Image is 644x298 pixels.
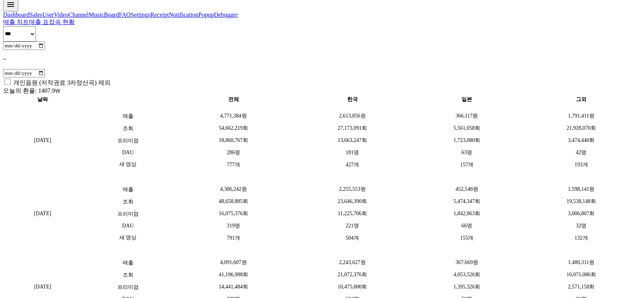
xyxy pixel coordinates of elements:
[296,161,409,168] p: 427개
[4,96,82,103] th: 날짜
[85,150,171,156] p: DAU
[4,177,82,250] td: [DATE]
[3,87,641,95] div: 오늘의 환율: 1407.9₩
[104,11,119,18] a: Board
[296,198,409,205] p: 23,646,390회
[415,113,518,119] p: 366,117원
[3,19,29,25] a: 매출 차트
[296,235,409,242] p: 504개
[178,284,290,290] p: 14,441,484회
[296,113,409,119] p: 2,613,856원
[525,113,637,119] p: 1,791,411원
[296,125,409,132] p: 27,173,091회
[178,137,290,144] p: 18,860,767회
[85,272,171,279] p: 조회
[178,186,290,193] p: 4,306,242원
[85,223,171,229] p: DAU
[415,259,518,266] p: 367,669원
[412,96,521,103] th: 일본
[293,96,412,103] th: 한국
[415,271,518,278] p: 4,053,526회
[296,222,409,229] p: 221명
[415,284,518,290] p: 1,395,326회
[214,11,238,18] a: Debugger
[525,161,637,168] p: 193개
[296,137,409,144] p: 13,663,247회
[29,19,49,25] a: 매출 표
[85,234,171,241] p: 새 영상
[415,210,518,217] p: 1,842,863회
[296,271,409,278] p: 21,072,376회
[178,259,290,266] p: 4,091,607원
[415,198,518,205] p: 5,474,347회
[415,149,518,156] p: 63명
[525,235,637,242] p: 132개
[296,186,409,193] p: 2,255,553원
[85,211,171,217] p: 프리미엄
[525,271,637,278] p: 16,071,086회
[525,222,637,229] p: 32명
[113,253,131,259] span: Settings
[85,186,171,193] p: 매출
[525,149,637,156] p: 42명
[296,284,409,290] p: 10,475,000회
[525,284,637,290] p: 2,571,158회
[119,11,131,18] a: FAQ
[178,222,290,229] p: 319명
[150,11,169,18] a: Receipt
[42,11,54,18] a: User
[198,11,214,18] a: Popup
[50,242,98,261] a: Messages
[178,149,290,156] p: 286명
[85,259,171,266] p: 매출
[178,210,290,217] p: 16,075,376회
[525,186,637,193] p: 1,598,141원
[178,113,290,119] p: 4,771,384원
[4,104,82,177] td: [DATE]
[178,271,290,278] p: 41,196,988회
[175,96,293,103] th: 전체
[415,161,518,168] p: 157개
[85,113,171,120] p: 매출
[19,253,33,259] span: Home
[85,198,171,205] p: 조회
[49,19,75,25] a: 접속 현황
[85,284,171,291] p: 프리미엄
[54,11,68,18] a: Video
[525,259,637,266] p: 1,480,311원
[522,96,640,103] th: 그외
[415,137,518,144] p: 1,723,080회
[525,125,637,132] p: 21,928,070회
[178,235,290,242] p: 791개
[415,186,518,193] p: 452,548원
[13,79,111,86] label: 개인음원 (저작권료 3자정산곡) 제외
[85,125,171,132] p: 조회
[68,11,88,18] a: Channel
[525,137,637,144] p: 3,474,440회
[415,222,518,229] p: 66명
[296,259,409,266] p: 2,243,627원
[29,11,42,18] a: Sales
[296,149,409,156] p: 181명
[89,11,104,18] a: Music
[2,242,50,261] a: Home
[3,56,641,63] p: ~
[525,210,637,217] p: 3,006,807회
[85,137,171,144] p: 프리미엄
[525,198,637,205] p: 19,538,148회
[296,210,409,217] p: 11,225,706회
[98,242,146,261] a: Settings
[415,235,518,242] p: 155개
[169,11,198,18] a: Notification
[3,11,29,18] a: Dashboard
[85,161,171,168] p: 새 영상
[178,198,290,205] p: 48,658,885회
[415,125,518,132] p: 5,561,058회
[131,11,151,18] a: Settings
[178,125,290,132] p: 54,662,219회
[63,254,86,260] span: Messages
[178,161,290,168] p: 777개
